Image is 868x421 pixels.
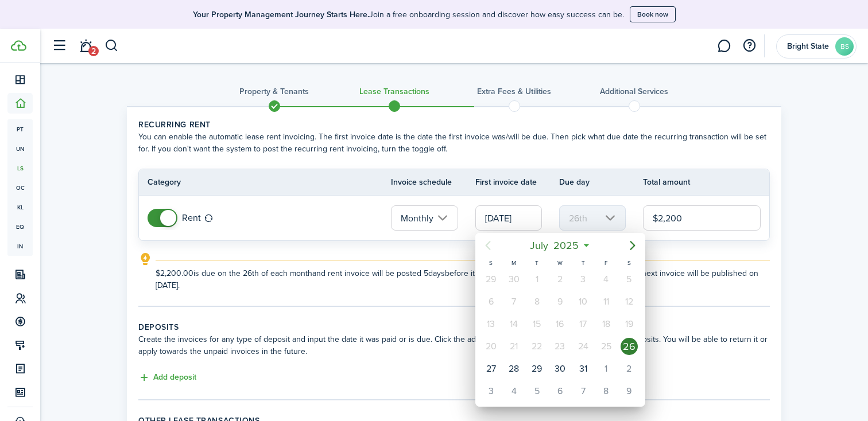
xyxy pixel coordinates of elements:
div: Sunday, July 27, 2025 [482,360,499,377]
mbsc-button: Previous page [476,234,499,257]
div: Monday, July 7, 2025 [505,293,522,310]
div: Monday, July 14, 2025 [505,315,522,333]
div: Wednesday, July 30, 2025 [551,360,568,377]
div: Friday, August 8, 2025 [597,383,614,400]
div: Sunday, June 29, 2025 [482,271,499,288]
div: Thursday, July 3, 2025 [574,271,591,288]
div: Tuesday, August 5, 2025 [528,383,545,400]
div: Sunday, July 13, 2025 [482,315,499,333]
div: Wednesday, August 6, 2025 [551,383,568,400]
div: Friday, July 18, 2025 [597,315,614,333]
div: Thursday, July 31, 2025 [574,360,591,377]
div: Tuesday, July 29, 2025 [528,360,545,377]
mbsc-button: Next page [621,234,644,257]
div: Wednesday, July 23, 2025 [551,338,568,355]
div: Friday, August 1, 2025 [597,360,614,377]
div: Monday, July 21, 2025 [505,338,522,355]
div: Saturday, July 5, 2025 [621,271,638,288]
span: 2025 [551,235,581,256]
div: M [502,258,525,268]
div: Saturday, August 9, 2025 [621,383,638,400]
div: Friday, July 4, 2025 [597,271,614,288]
div: Monday, July 28, 2025 [505,360,522,377]
div: Thursday, July 10, 2025 [574,293,591,310]
div: Friday, July 25, 2025 [597,338,614,355]
div: Sunday, July 20, 2025 [482,338,499,355]
div: Monday, August 4, 2025 [505,383,522,400]
div: Thursday, August 7, 2025 [574,383,591,400]
div: Monday, June 30, 2025 [505,271,522,288]
div: T [571,258,594,268]
div: Wednesday, July 9, 2025 [551,293,568,310]
div: Sunday, August 3, 2025 [482,383,499,400]
div: Saturday, July 19, 2025 [621,315,638,333]
div: Saturday, July 26, 2025 [621,338,638,355]
div: Wednesday, July 2, 2025 [551,271,568,288]
mbsc-button: July2025 [522,235,586,256]
div: Sunday, July 6, 2025 [482,293,499,310]
span: July [527,235,551,256]
div: Tuesday, July 8, 2025 [528,293,545,310]
div: S [617,258,640,268]
div: Saturday, July 12, 2025 [621,293,638,310]
div: Thursday, July 24, 2025 [574,338,591,355]
div: Friday, July 11, 2025 [597,293,614,310]
div: Tuesday, July 15, 2025 [528,315,545,333]
div: Thursday, July 17, 2025 [574,315,591,333]
div: Tuesday, July 1, 2025 [528,271,545,288]
div: Tuesday, July 22, 2025 [528,338,545,355]
div: Saturday, August 2, 2025 [621,360,638,377]
div: S [479,258,502,268]
div: T [525,258,548,268]
div: Wednesday, July 16, 2025 [551,315,568,333]
div: W [548,258,571,268]
div: F [594,258,617,268]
